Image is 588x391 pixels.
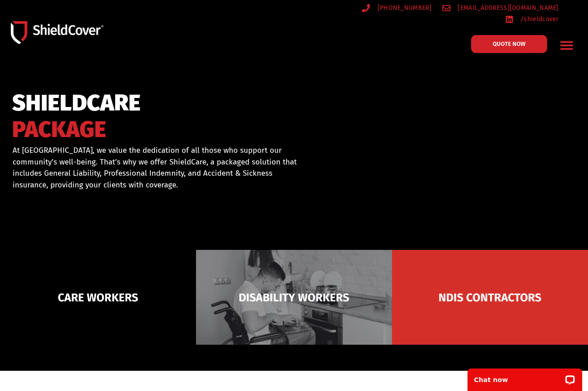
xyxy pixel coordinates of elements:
[556,35,577,56] div: Menu Toggle
[362,2,432,13] a: [PHONE_NUMBER]
[12,94,141,112] span: SHIELDCARE
[11,21,103,44] img: Shield-Cover-Underwriting-Australia-logo-full
[455,2,558,13] span: [EMAIL_ADDRESS][DOMAIN_NAME]
[471,35,547,53] a: QUOTE NOW
[442,2,559,13] a: [EMAIL_ADDRESS][DOMAIN_NAME]
[493,41,526,47] span: QUOTE NOW
[462,363,588,391] iframe: LiveChat chat widget
[13,145,307,191] p: At [GEOGRAPHIC_DATA], we value the dedication of all those who support our community’s well-being...
[505,13,559,25] a: /shieldcover
[375,2,432,13] span: [PHONE_NUMBER]
[518,13,559,25] span: /shieldcover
